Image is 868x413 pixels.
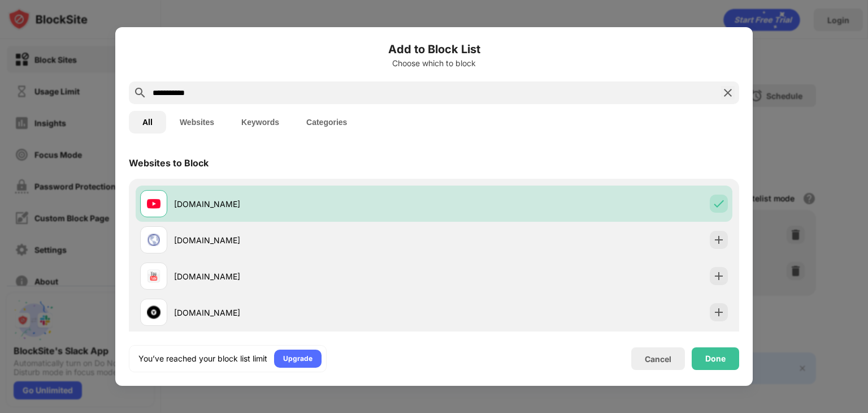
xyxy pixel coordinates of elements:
[174,307,434,319] div: [DOMAIN_NAME]
[138,353,267,364] div: You’ve reached your block list limit
[174,234,434,246] div: [DOMAIN_NAME]
[174,198,434,210] div: [DOMAIN_NAME]
[129,157,209,169] div: Websites to Block
[129,111,166,134] button: All
[166,111,228,134] button: Websites
[133,86,147,100] img: search.svg
[645,354,671,364] div: Cancel
[129,41,739,58] h6: Add to Block List
[129,59,739,68] div: Choose which to block
[721,86,735,100] img: search-close
[283,353,313,364] div: Upgrade
[174,270,434,282] div: [DOMAIN_NAME]
[147,197,160,210] img: favicons
[228,111,293,134] button: Keywords
[147,269,160,283] img: favicons
[147,306,160,319] img: favicons
[705,354,726,363] div: Done
[293,111,361,134] button: Categories
[147,233,160,247] img: favicons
